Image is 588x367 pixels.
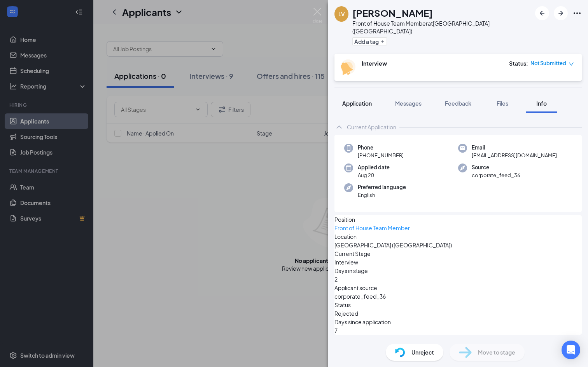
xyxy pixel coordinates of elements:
span: Feedback [445,100,471,107]
a: Front of House Team Member [334,224,410,231]
h1: [PERSON_NAME] [352,6,433,19]
span: English [358,191,406,199]
span: Preferred language [358,183,406,191]
span: Days in stage [334,266,368,275]
span: Location [334,232,357,241]
span: Application [342,100,372,107]
span: Applicant source [334,284,377,292]
span: Email [472,144,557,151]
span: Aug 20 [358,171,390,179]
svg: Plus [380,39,385,44]
button: PlusAdd a tag [352,37,387,45]
svg: ArrowRight [556,9,565,18]
span: Phone [358,144,404,151]
span: Files [497,100,508,107]
button: ArrowRight [554,6,568,20]
div: Open Intercom Messenger [562,341,580,359]
svg: ArrowLeftNew [537,9,547,18]
span: Unreject [411,348,434,357]
svg: Ellipses [572,9,582,18]
div: Current Application [347,123,396,131]
span: Interview [334,258,358,266]
b: Interview [362,60,387,67]
span: corporate_feed_36 [472,171,520,179]
div: Status : [509,59,528,67]
span: Not Submitted [530,59,566,67]
span: Position [334,215,355,224]
span: Source [472,163,520,171]
span: 2 [334,275,338,284]
span: Status [334,301,351,309]
span: [PHONE_NUMBER] [358,151,404,159]
span: Info [536,100,547,107]
span: down [569,61,574,67]
div: Front of House Team Member at [GEOGRAPHIC_DATA] ([GEOGRAPHIC_DATA]) [352,19,531,35]
span: Messages [395,100,422,107]
svg: ChevronUp [334,122,344,132]
button: ArrowLeftNew [535,6,549,20]
span: Rejected [334,309,358,318]
span: Current Stage [334,249,371,258]
span: 7 [334,326,338,335]
div: LV [338,10,345,18]
span: Days since application [334,318,391,326]
span: Applied date [358,163,390,171]
span: Move to stage [478,348,515,357]
span: [EMAIL_ADDRESS][DOMAIN_NAME] [472,151,557,159]
span: corporate_feed_36 [334,292,386,301]
span: [GEOGRAPHIC_DATA] ([GEOGRAPHIC_DATA]) [334,241,452,249]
